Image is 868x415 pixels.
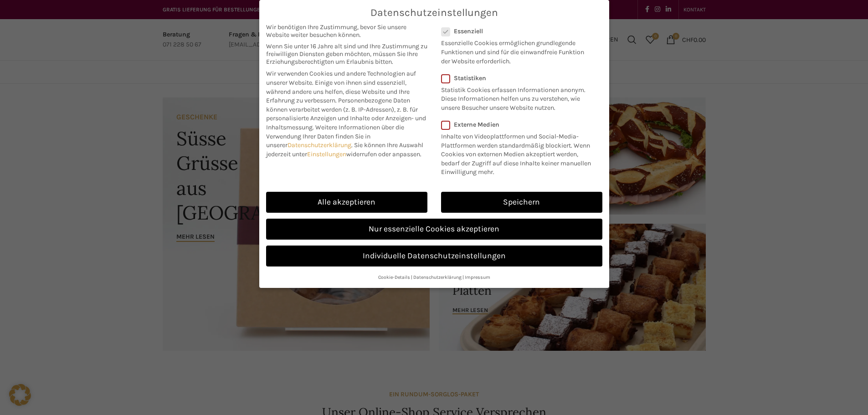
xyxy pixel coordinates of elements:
a: Individuelle Datenschutzeinstellungen [266,246,602,266]
p: Statistik Cookies erfassen Informationen anonym. Diese Informationen helfen uns zu verstehen, wie... [441,82,591,113]
a: Cookie-Details [378,274,410,280]
label: Statistiken [441,74,591,82]
a: Einstellungen [307,150,346,158]
span: Wenn Sie unter 16 Jahre alt sind und Ihre Zustimmung zu freiwilligen Diensten geben möchten, müss... [266,42,427,66]
p: Inhalte von Videoplattformen und Social-Media-Plattformen werden standardmäßig blockiert. Wenn Co... [441,128,596,177]
span: Personenbezogene Daten können verarbeitet werden (z. B. IP-Adressen), z. B. für personalisierte A... [266,97,426,131]
label: Externe Medien [441,121,596,128]
p: Essenzielle Cookies ermöglichen grundlegende Funktionen und sind für die einwandfreie Funktion de... [441,35,591,66]
a: Datenschutzerklärung [288,141,351,149]
span: Wir verwenden Cookies und andere Technologien auf unserer Website. Einige von ihnen sind essenzie... [266,70,416,104]
a: Datenschutzerklärung [413,274,462,280]
span: Sie können Ihre Auswahl jederzeit unter widerrufen oder anpassen. [266,141,423,158]
span: Datenschutzeinstellungen [370,7,498,19]
span: Weitere Informationen über die Verwendung Ihrer Daten finden Sie in unserer . [266,123,404,149]
a: Alle akzeptieren [266,192,427,213]
a: Impressum [465,274,490,280]
label: Essenziell [441,27,591,35]
a: Nur essenzielle Cookies akzeptieren [266,219,602,240]
a: Speichern [441,192,602,213]
span: Wir benötigen Ihre Zustimmung, bevor Sie unsere Website weiter besuchen können. [266,23,427,39]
